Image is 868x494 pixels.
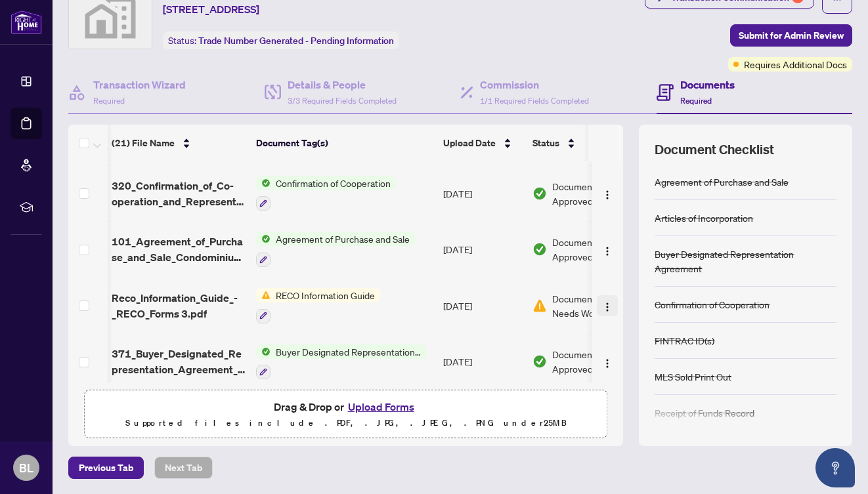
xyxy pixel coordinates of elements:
[256,288,271,302] img: Status Icon
[68,457,144,479] button: Previous Tab
[730,24,852,47] button: Submit for Admin Review
[79,457,133,478] span: Previous Tab
[112,178,246,209] span: 320_Confirmation_of_Co-operation_and_Representation_-_Buyer_Seller_-_PropTx-OREA__1_.pdf
[438,221,527,278] td: [DATE]
[288,77,397,93] h4: Details & People
[274,398,418,415] span: Drag & Drop or
[597,295,618,316] button: Logo
[288,96,397,106] span: 3/3 Required Fields Completed
[256,344,271,359] img: Status Icon
[655,333,714,348] div: FINTRAC ID(s)
[655,369,731,384] div: MLS Sold Print Out
[271,232,415,246] span: Agreement of Purchase and Sale
[154,457,213,479] button: Next Tab
[106,125,251,161] th: (21) File Name
[655,140,774,159] span: Document Checklist
[602,358,613,369] img: Logo
[655,211,753,225] div: Articles of Incorporation
[112,234,246,265] span: 101_Agreement_of_Purchase_and_Sale_Condominium_Resale_-_PropTx-OREA__1_.pdf
[680,96,712,106] span: Required
[655,405,754,420] div: Receipt of Funds Record
[552,235,634,264] span: Document Approved
[19,459,33,477] span: BL
[256,232,271,246] img: Status Icon
[112,290,246,321] span: Reco_Information_Guide_-_RECO_Forms 3.pdf
[271,344,426,359] span: Buyer Designated Representation Agreement
[532,298,547,313] img: Document Status
[438,165,527,222] td: [DATE]
[532,354,547,369] img: Document Status
[163,31,399,49] div: Status:
[480,96,589,106] span: 1/1 Required Fields Completed
[597,239,618,260] button: Logo
[93,77,186,93] h4: Transaction Wizard
[93,415,599,431] p: Supported files include .PDF, .JPG, .JPEG, .PNG under 25 MB
[552,291,620,320] span: Document Needs Work
[438,125,527,161] th: Upload Date
[602,302,613,312] img: Logo
[251,125,438,161] th: Document Tag(s)
[11,10,42,34] img: logo
[655,247,836,276] div: Buyer Designated Representation Agreement
[256,176,271,190] img: Status Icon
[739,25,844,46] span: Submit for Admin Review
[680,77,735,93] h4: Documents
[532,242,547,257] img: Document Status
[438,334,527,390] td: [DATE]
[112,136,175,150] span: (21) File Name
[597,183,618,204] button: Logo
[532,186,547,201] img: Document Status
[344,398,418,415] button: Upload Forms
[198,35,394,47] span: Trade Number Generated - Pending Information
[655,297,770,312] div: Confirmation of Cooperation
[815,448,855,487] button: Open asap
[271,176,396,190] span: Confirmation of Cooperation
[112,346,246,377] span: 371_Buyer_Designated_Representation_Agreement_-_PropTx-OREA 1.pdf
[163,1,259,17] span: [STREET_ADDRESS]
[552,347,634,376] span: Document Approved
[532,136,559,150] span: Status
[527,125,639,161] th: Status
[256,288,380,323] button: Status IconRECO Information Guide
[744,57,847,72] span: Requires Additional Docs
[93,96,125,106] span: Required
[552,179,634,208] span: Document Approved
[256,176,396,211] button: Status IconConfirmation of Cooperation
[480,77,589,93] h4: Commission
[655,175,789,189] div: Agreement of Purchase and Sale
[438,278,527,334] td: [DATE]
[256,232,415,267] button: Status IconAgreement of Purchase and Sale
[85,390,607,439] span: Drag & Drop orUpload FormsSupported files include .PDF, .JPG, .JPEG, .PNG under25MB
[602,246,613,257] img: Logo
[256,344,426,380] button: Status IconBuyer Designated Representation Agreement
[271,288,380,302] span: RECO Information Guide
[443,136,496,150] span: Upload Date
[597,351,618,372] button: Logo
[602,190,613,200] img: Logo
